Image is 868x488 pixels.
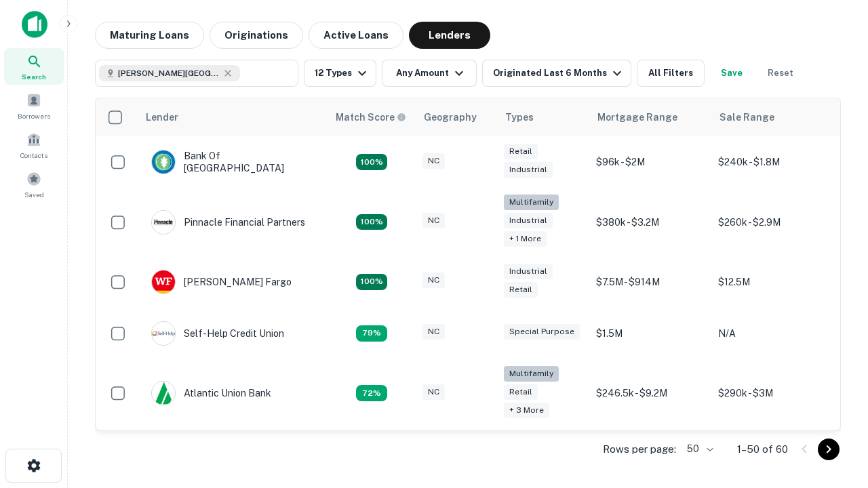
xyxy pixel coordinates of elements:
[95,22,204,49] button: Maturing Loans
[504,282,538,298] div: Retail
[589,136,711,188] td: $96k - $2M
[22,11,47,38] img: capitalize-icon.png
[152,382,175,405] img: picture
[504,213,553,228] div: Industrial
[482,60,631,87] button: Originated Last 6 Months
[152,150,175,174] img: picture
[422,153,445,169] div: NC
[152,211,175,234] img: picture
[4,87,64,124] a: Borrowers
[416,98,497,136] th: Geography
[328,98,416,136] th: Capitalize uses an advanced AI algorithm to match your search with the best lender. The match sco...
[711,359,833,428] td: $290k - $3M
[497,98,589,136] th: Types
[504,264,553,279] div: Industrial
[304,60,376,87] button: 12 Types
[504,162,553,178] div: Industrial
[422,213,445,228] div: NC
[800,336,868,401] iframe: Chat Widget
[589,308,711,359] td: $1.5M
[422,324,445,340] div: NC
[151,210,305,235] div: Pinnacle Financial Partners
[138,98,328,136] th: Lender
[356,274,387,290] div: Matching Properties: 15, hasApolloMatch: undefined
[382,60,477,87] button: Any Amount
[504,384,538,400] div: Retail
[637,60,705,87] button: All Filters
[151,150,314,174] div: Bank Of [GEOGRAPHIC_DATA]
[356,385,387,401] div: Matching Properties: 10, hasApolloMatch: undefined
[118,67,220,79] span: [PERSON_NAME][GEOGRAPHIC_DATA], [GEOGRAPHIC_DATA]
[422,384,445,400] div: NC
[589,98,711,136] th: Mortgage Range
[409,22,490,49] button: Lenders
[4,166,64,203] a: Saved
[711,256,833,308] td: $12.5M
[589,359,711,428] td: $246.5k - $9.2M
[711,188,833,256] td: $260k - $2.9M
[504,403,549,418] div: + 3 more
[504,144,538,159] div: Retail
[210,22,303,49] button: Originations
[504,366,559,382] div: Multifamily
[504,231,547,247] div: + 1 more
[151,270,292,294] div: [PERSON_NAME] Fargo
[505,109,534,125] div: Types
[711,98,833,136] th: Sale Range
[818,439,840,460] button: Go to next page
[151,381,271,405] div: Atlantic Union Bank
[356,325,387,342] div: Matching Properties: 11, hasApolloMatch: undefined
[22,71,46,82] span: Search
[710,60,753,87] button: Save your search to get updates of matches that match your search criteria.
[504,195,559,210] div: Multifamily
[20,150,47,161] span: Contacts
[336,110,403,125] h6: Match Score
[597,109,677,125] div: Mortgage Range
[151,321,284,346] div: Self-help Credit Union
[336,110,406,125] div: Capitalize uses an advanced AI algorithm to match your search with the best lender. The match sco...
[424,109,477,125] div: Geography
[589,188,711,256] td: $380k - $3.2M
[504,324,580,340] div: Special Purpose
[152,270,175,293] img: picture
[356,154,387,170] div: Matching Properties: 14, hasApolloMatch: undefined
[603,441,676,457] p: Rows per page:
[4,48,64,85] a: Search
[356,214,387,230] div: Matching Properties: 25, hasApolloMatch: undefined
[18,110,50,121] span: Borrowers
[589,256,711,308] td: $7.5M - $914M
[711,427,833,479] td: $480k - $3.1M
[152,322,175,345] img: picture
[682,439,715,459] div: 50
[309,22,403,49] button: Active Loans
[146,109,178,125] div: Lender
[711,136,833,188] td: $240k - $1.8M
[759,60,802,87] button: Reset
[24,189,44,200] span: Saved
[4,127,64,163] a: Contacts
[737,441,788,457] p: 1–50 of 60
[711,308,833,359] td: N/A
[719,109,774,125] div: Sale Range
[589,427,711,479] td: $200k - $3.3M
[493,65,625,81] div: Originated Last 6 Months
[422,272,445,288] div: NC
